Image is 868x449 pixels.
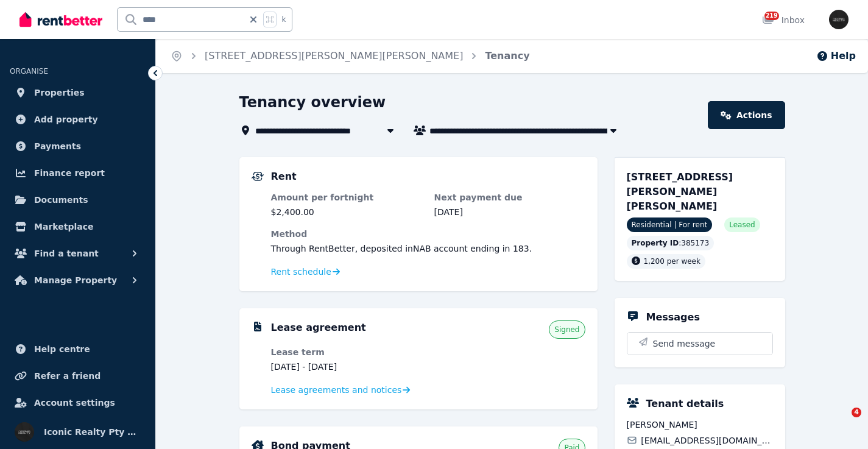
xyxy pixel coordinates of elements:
img: Iconic Realty Pty Ltd [15,422,34,442]
span: Residential | For rent [627,217,713,232]
a: Help centre [10,337,146,361]
span: k [281,15,286,24]
dd: [DATE] - [DATE] [271,361,422,373]
span: Property ID [632,238,679,248]
dt: Lease term [271,346,422,358]
div: Inbox [762,14,805,26]
a: Documents [10,188,146,212]
span: Refer a friend [34,369,101,383]
nav: Breadcrumb [156,39,545,73]
button: Send message [627,333,772,355]
a: Finance report [10,161,146,185]
h5: Messages [646,310,700,325]
span: Finance report [34,166,105,180]
span: Account settings [34,395,115,410]
span: 4 [852,408,861,417]
span: Iconic Realty Pty Ltd [44,425,141,439]
span: Rent schedule [271,266,331,278]
span: Find a tenant [34,246,99,261]
div: : 385173 [627,236,715,250]
span: Leased [729,220,755,230]
a: Payments [10,134,146,158]
dt: Amount per fortnight [271,191,422,203]
a: Actions [708,101,785,129]
h5: Lease agreement [271,320,366,335]
h5: Tenant details [646,397,724,411]
dt: Method [271,228,585,240]
h1: Tenancy overview [239,93,386,112]
img: Rental Payments [252,172,264,181]
a: Lease agreements and notices [271,384,411,396]
a: Tenancy [485,50,529,62]
a: [STREET_ADDRESS][PERSON_NAME][PERSON_NAME] [205,50,463,62]
span: 1,200 per week [644,257,700,266]
button: Manage Property [10,268,146,292]
span: Lease agreements and notices [271,384,402,396]
dd: $2,400.00 [271,206,422,218]
span: Marketplace [34,219,93,234]
button: Help [816,49,856,63]
span: ORGANISE [10,67,48,76]
a: Marketplace [10,214,146,239]
span: [PERSON_NAME] [627,419,773,431]
button: Find a tenant [10,241,146,266]
img: Iconic Realty Pty Ltd [829,10,849,29]
span: Properties [34,85,85,100]
span: [STREET_ADDRESS][PERSON_NAME][PERSON_NAME] [627,171,733,212]
span: Documents [34,193,88,207]
dd: [DATE] [434,206,585,218]
a: Account settings [10,391,146,415]
a: Rent schedule [271,266,340,278]
span: [EMAIL_ADDRESS][DOMAIN_NAME] [641,434,772,447]
iframe: Intercom live chat [827,408,856,437]
a: Properties [10,80,146,105]
span: Signed [554,325,579,334]
span: Through RentBetter , deposited in NAB account ending in 183 . [271,244,532,253]
span: Send message [653,338,716,350]
span: 219 [764,12,779,20]
span: Help centre [34,342,90,356]
img: RentBetter [19,10,102,29]
span: Payments [34,139,81,154]
a: Refer a friend [10,364,146,388]
dt: Next payment due [434,191,585,203]
span: Manage Property [34,273,117,288]
h5: Rent [271,169,297,184]
a: Add property [10,107,146,132]
span: Add property [34,112,98,127]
